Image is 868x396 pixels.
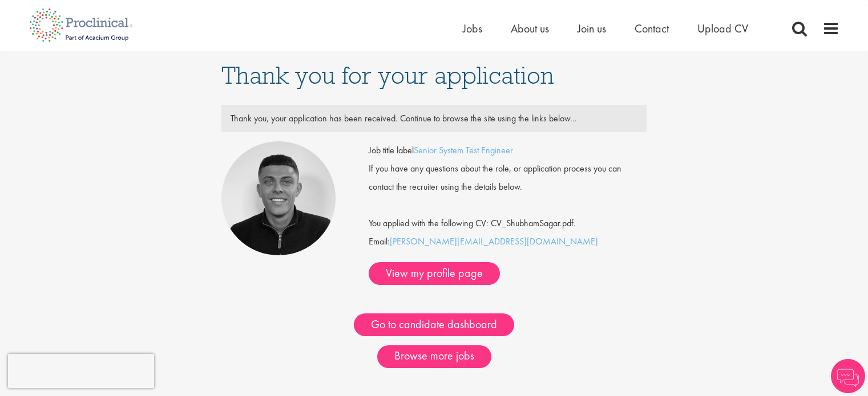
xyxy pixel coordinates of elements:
[578,21,606,36] a: Join us
[369,262,500,285] a: View my profile page
[222,109,647,128] div: Thank you, your application has been received. Continue to browse the site using the links below...
[511,21,549,36] a: About us
[831,359,865,393] img: Chatbot
[369,141,647,285] div: Email:
[463,21,482,36] a: Jobs
[360,160,655,196] div: If you have any questions about the role, or application process you can contact the recruiter us...
[414,144,513,156] a: Senior System Test Engineer
[377,345,491,368] a: Browse more jobs
[635,21,669,36] a: Contact
[354,313,514,336] a: Go to candidate dashboard
[221,60,554,91] span: Thank you for your application
[697,21,748,36] a: Upload CV
[390,235,598,247] a: [PERSON_NAME][EMAIL_ADDRESS][DOMAIN_NAME]
[8,354,154,388] iframe: reCAPTCHA
[360,196,655,232] div: You applied with the following CV: CV_ShubhamSagar.pdf.
[221,141,336,255] img: Christian Andersen
[360,141,655,160] div: Job title label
